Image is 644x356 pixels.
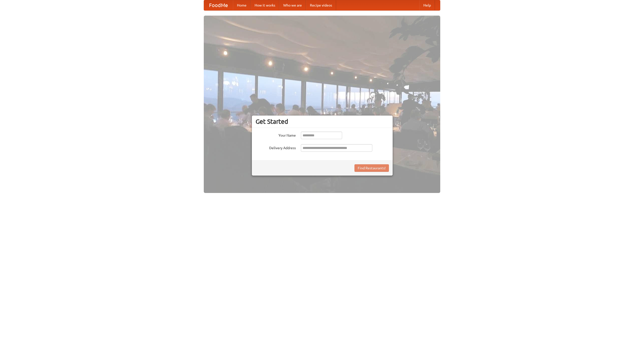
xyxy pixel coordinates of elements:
a: Recipe videos [306,0,336,10]
label: Delivery Address [256,144,296,150]
button: Find Restaurants! [354,164,389,172]
a: Home [233,0,251,10]
a: How it works [251,0,279,10]
h3: Get Started [256,118,389,125]
a: FoodMe [204,0,233,10]
a: Who we are [279,0,306,10]
a: Help [419,0,435,10]
label: Your Name [256,132,296,138]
